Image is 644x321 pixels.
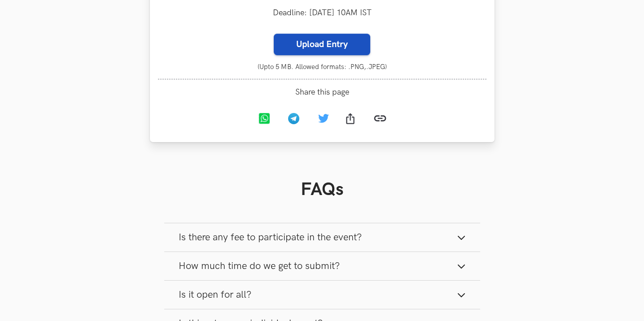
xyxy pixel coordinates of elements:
[258,113,270,124] img: Whatsapp
[179,231,362,243] span: Is there any fee to participate in the event?
[346,113,354,124] img: Share
[179,289,251,301] span: Is it open for all?
[274,34,370,55] label: Upload Entry
[164,223,480,252] button: Is there any fee to participate in the event?
[158,87,486,97] span: Share this page
[164,281,480,309] button: Is it open for all?
[164,252,480,280] button: How much time do we get to submit?
[158,63,486,71] small: (Upto 5 MB. Allowed formats: .PNG,.JPEG)
[179,260,340,272] span: How much time do we get to submit?
[164,179,480,200] h1: FAQs
[288,113,299,124] img: Telegram
[337,106,367,133] a: Share
[280,106,310,133] a: Telegram
[367,105,394,134] a: Copy link
[251,106,280,133] a: Whatsapp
